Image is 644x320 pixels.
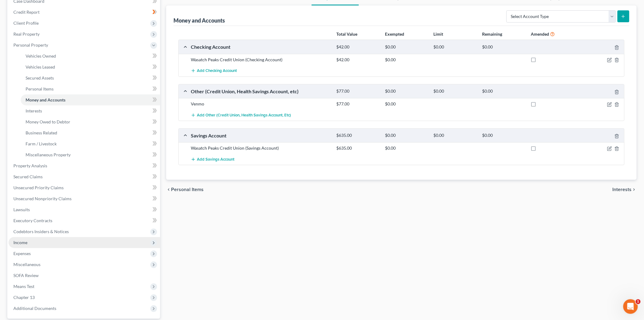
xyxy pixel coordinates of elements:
div: $42.00 [334,57,382,63]
span: Secured Assets [26,75,54,80]
span: Codebtors Insiders & Notices [13,229,69,234]
i: chevron_right [632,187,637,192]
div: $0.00 [431,133,479,138]
span: Add Checking Account [197,69,237,73]
div: $0.00 [382,88,431,94]
div: $42.00 [334,44,382,50]
div: $0.00 [382,44,431,50]
span: Vehicles Owned [26,53,56,59]
a: Business Related [21,127,160,138]
i: chevron_left [166,187,171,192]
span: Vehicles Leased [26,64,55,69]
div: Wasatch Peaks Credit Union (Savings Account) [188,145,334,151]
span: Miscellaneous Property [26,152,71,157]
span: Interests [613,187,632,192]
span: SOFA Review [13,273,39,278]
span: Personal Items [26,86,54,91]
div: $0.00 [382,57,431,63]
a: Credit Report [9,7,160,18]
span: Farm / Livestock [26,141,57,146]
span: Additional Documents [13,306,56,311]
span: Add Savings Account [197,157,234,162]
a: SOFA Review [9,270,160,281]
strong: Total Value [336,31,357,37]
span: Means Test [13,284,34,289]
span: Personal Property [13,42,48,48]
strong: Amended [531,31,549,37]
span: Chapter 13 [13,295,35,300]
div: $0.00 [479,133,528,138]
a: Unsecured Priority Claims [9,182,160,193]
span: Personal Items [171,187,204,192]
iframe: Intercom live chat [623,299,638,314]
div: $635.00 [334,145,382,151]
span: 1 [636,299,641,304]
span: Add Other (Credit Union, Health Savings Account, etc) [197,113,291,118]
span: Income [13,240,27,245]
div: $0.00 [479,88,528,94]
a: Secured Claims [9,171,160,182]
div: $0.00 [382,133,431,138]
span: Secured Claims [13,174,43,179]
div: $635.00 [334,133,382,138]
a: Secured Assets [21,73,160,84]
div: $0.00 [431,88,479,94]
a: Farm / Livestock [21,138,160,149]
span: Money Owed to Debtor [26,119,70,124]
div: Wasatch Peaks Credit Union (Checking Account) [188,57,334,63]
span: Executory Contracts [13,218,52,223]
div: Money and Accounts [173,17,225,24]
button: Interests chevron_right [613,187,637,192]
a: Lawsuits [9,204,160,215]
div: Savings Account [188,132,334,139]
div: $0.00 [382,101,431,107]
div: $77.00 [334,101,382,107]
button: chevron_left Personal Items [166,187,204,192]
span: Credit Report [13,9,40,15]
strong: Limit [434,31,443,37]
span: Expenses [13,251,31,256]
div: $0.00 [479,44,528,50]
button: Add Savings Account [191,154,234,165]
span: Real Property [13,31,40,37]
a: Interests [21,105,160,116]
a: Property Analysis [9,160,160,171]
button: Add Other (Credit Union, Health Savings Account, etc) [191,109,291,121]
a: Miscellaneous Property [21,149,160,160]
strong: Remaining [482,31,502,37]
strong: Exempted [385,31,404,37]
span: Interests [26,108,42,113]
a: Vehicles Owned [21,51,160,62]
a: Personal Items [21,84,160,94]
span: Unsecured Nonpriority Claims [13,196,72,201]
span: Miscellaneous [13,262,40,267]
div: Checking Account [188,44,334,50]
span: Money and Accounts [26,97,65,102]
span: Lawsuits [13,207,30,212]
span: Property Analysis [13,163,47,168]
div: Venmo [188,101,334,107]
div: $0.00 [382,145,431,151]
button: Add Checking Account [191,65,237,76]
div: Other (Credit Union, Health Savings Account, etc) [188,88,334,94]
a: Executory Contracts [9,215,160,226]
span: Client Profile [13,20,39,26]
span: Business Related [26,130,57,135]
a: Vehicles Leased [21,62,160,73]
a: Money and Accounts [21,94,160,105]
a: Unsecured Nonpriority Claims [9,193,160,204]
div: $77.00 [334,88,382,94]
div: $0.00 [431,44,479,50]
a: Money Owed to Debtor [21,116,160,127]
span: Unsecured Priority Claims [13,185,64,190]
